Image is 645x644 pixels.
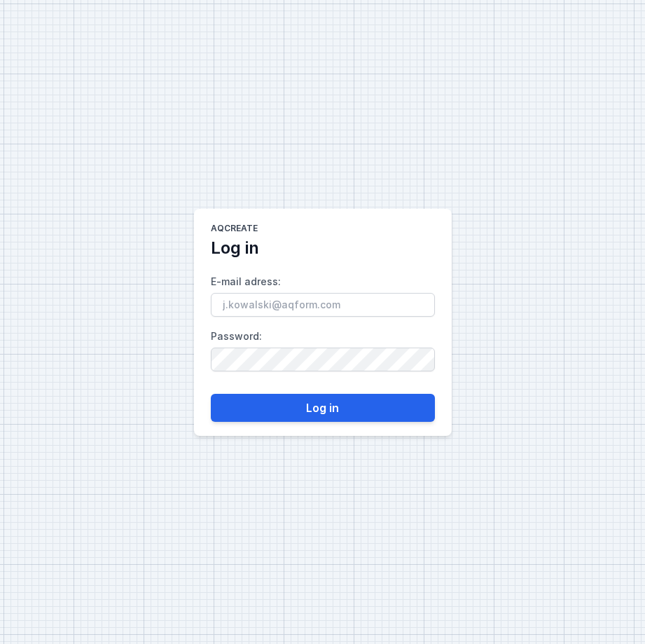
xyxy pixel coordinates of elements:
[211,348,435,371] input: Password:
[211,270,435,317] label: E-mail adress :
[211,223,258,237] h1: AQcreate
[211,237,259,259] h2: Log in
[211,394,435,422] button: Log in
[211,325,435,371] label: Password :
[211,293,435,317] input: E-mail adress:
